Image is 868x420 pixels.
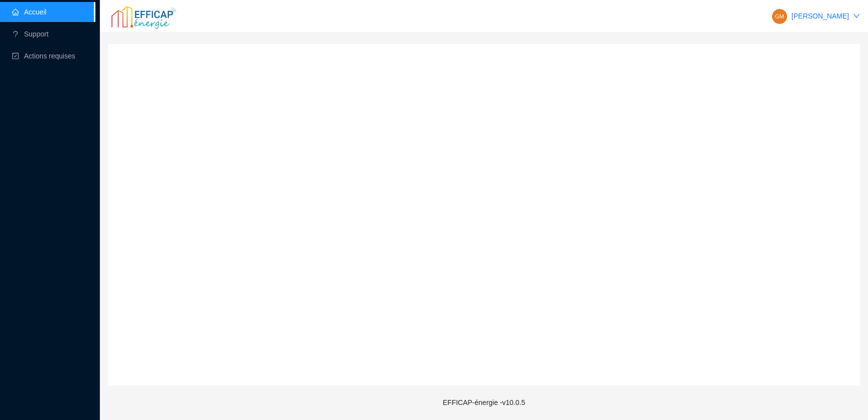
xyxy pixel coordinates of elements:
[772,9,787,24] img: 7eb17a2c022af46f375fa79fe8437359
[764,8,868,24] button: [PERSON_NAME]
[853,12,860,19] span: down
[12,8,46,16] a: homeAccueil
[24,52,75,60] span: Actions requises
[443,398,525,406] span: EFFICAP-énergie - v10.0.5
[12,30,48,38] a: questionSupport
[12,52,19,59] span: check-square
[792,12,849,20] a: [PERSON_NAME]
